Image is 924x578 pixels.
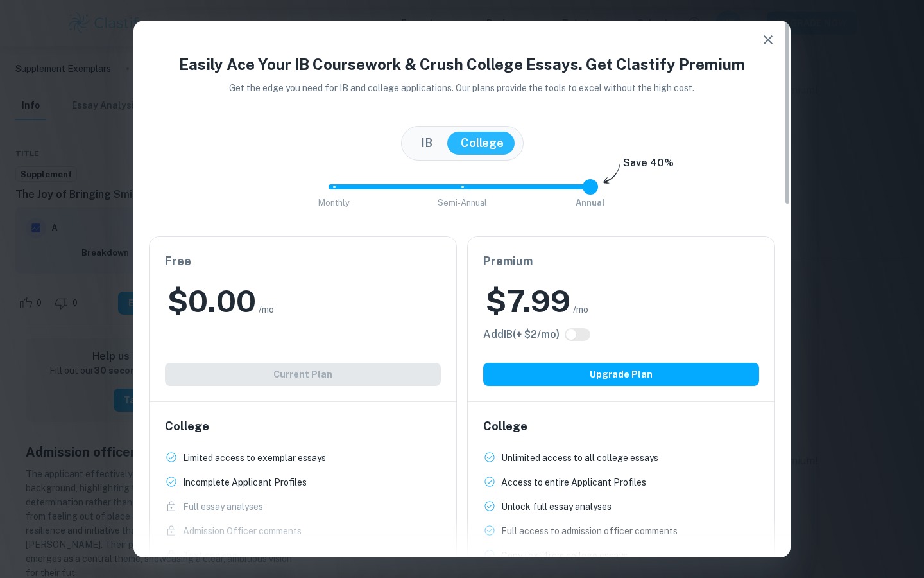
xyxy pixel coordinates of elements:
[573,302,588,317] span: /mo
[483,363,759,386] button: Upgrade Plan
[212,81,713,95] p: Get the edge you need for IB and college applications. Our plans provide the tools to excel witho...
[501,475,646,489] p: Access to entire Applicant Profiles
[167,281,256,322] h2: $ 0.00
[259,302,274,317] span: /mo
[408,132,445,155] button: IB
[183,475,307,489] p: Incomplete Applicant Profiles
[501,451,658,465] p: Unlimited access to all college essays
[603,163,620,185] img: subscription-arrow.svg
[438,198,487,207] span: Semi-Annual
[149,53,775,76] h4: Easily Ace Your IB Coursework & Crush College Essays. Get Clastify Premium
[623,155,674,177] h6: Save 40%
[486,281,570,322] h2: $ 7.99
[483,327,560,342] h6: Click to see all the additional IB features.
[165,417,441,435] h6: College
[165,252,441,270] h6: Free
[183,451,326,465] p: Limited access to exemplar essays
[501,500,612,514] p: Unlock full essay analyses
[448,132,517,155] button: College
[183,500,263,514] p: Full essay analyses
[483,252,759,270] h6: Premium
[318,198,350,207] span: Monthly
[576,198,605,207] span: Annual
[483,417,759,435] h6: College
